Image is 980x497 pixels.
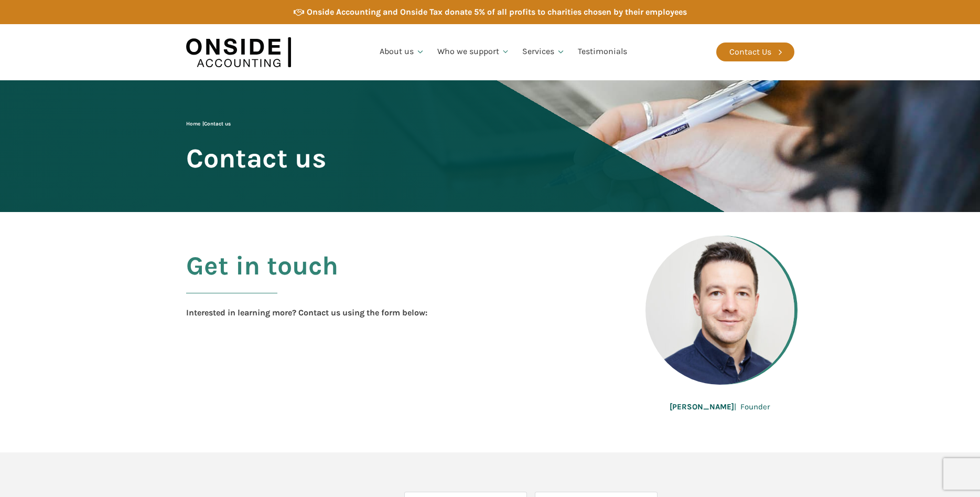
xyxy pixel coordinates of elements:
div: Onside Accounting and Onside Tax donate 5% of all profits to charities chosen by their employees [307,5,687,19]
div: Interested in learning more? Contact us using the form below: [186,306,427,320]
span: Contact us [186,144,326,173]
span: | [186,121,231,127]
a: Who we support [431,34,516,70]
b: [PERSON_NAME] [670,402,734,411]
a: About us [373,34,431,70]
div: | Founder [670,400,770,413]
a: Contact Us [716,43,794,61]
span: Contact us [204,121,231,127]
a: Services [516,34,572,70]
h2: Get in touch [186,251,338,306]
a: Home [186,121,200,127]
img: Onside Accounting [186,32,291,72]
a: Testimonials [572,34,633,70]
div: Contact Us [729,45,771,59]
